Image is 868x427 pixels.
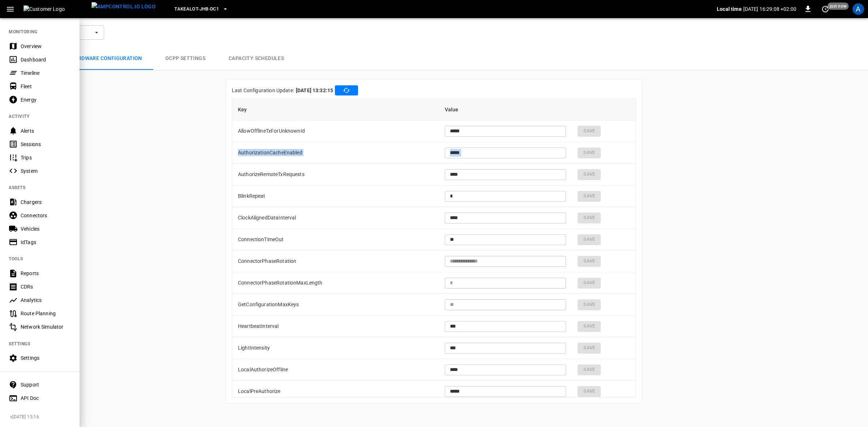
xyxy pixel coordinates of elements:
div: Alerts [21,127,71,134]
div: CDRs [21,283,71,290]
div: Network Simulator [21,323,71,330]
div: Overview [21,43,71,50]
div: Analytics [21,296,71,304]
div: Sessions [21,141,71,148]
div: System [21,167,71,175]
div: Timeline [21,69,71,77]
div: Vehicles [21,225,71,232]
img: ampcontrol.io logo [92,2,156,11]
div: Route Planning [21,310,71,317]
span: v [DATE] 15:16 [10,414,74,421]
div: IdTags [21,239,71,246]
button: set refresh interval [820,3,831,15]
div: Connectors [21,212,71,219]
div: Chargers [21,198,71,206]
span: just now [827,3,849,10]
img: Customer Logo [24,5,89,13]
div: API Doc [21,394,71,402]
div: Energy [21,96,71,103]
div: Support [21,381,71,388]
div: profile-icon [852,3,864,15]
div: Fleet [21,83,71,90]
div: Settings [21,354,71,362]
p: Local time [717,5,742,13]
p: [DATE] 16:29:08 +02:00 [743,5,796,13]
div: Trips [21,154,71,161]
div: Reports [21,270,71,277]
div: Dashboard [21,56,71,63]
span: Takealot-JHB-DC1 [174,5,219,13]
